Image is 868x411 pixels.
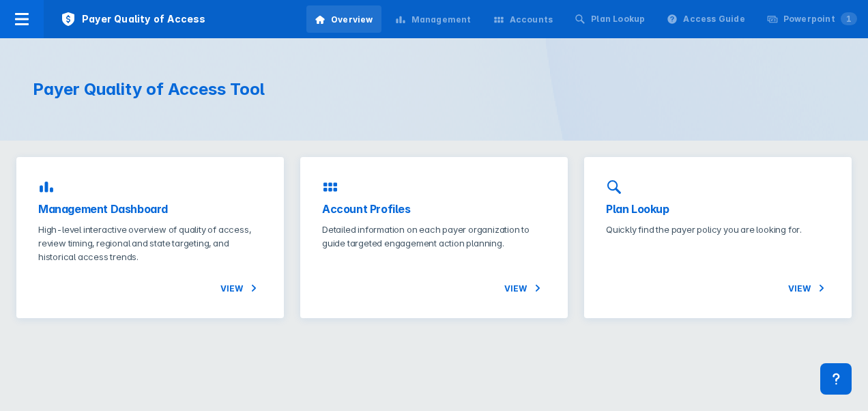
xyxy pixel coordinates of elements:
[38,201,262,217] h3: Management Dashboard
[38,223,262,264] p: High-level interactive overview of quality of access, review timing, regional and state targeting...
[683,13,744,25] div: Access Guide
[387,5,480,33] a: Management
[606,201,830,217] h3: Plan Lookup
[788,280,830,296] span: View
[306,5,381,33] a: Overview
[485,5,562,33] a: Accounts
[33,79,418,100] h1: Payer Quality of Access Tool
[16,157,284,318] a: Management DashboardHigh-level interactive overview of quality of access, review timing, regional...
[322,201,546,217] h3: Account Profiles
[510,14,553,26] div: Accounts
[820,363,852,395] div: Contact Support
[606,223,830,236] p: Quickly find the payer policy you are looking for.
[322,223,546,250] p: Detailed information on each payer organization to guide targeted engagement action planning.
[504,280,546,296] span: View
[331,14,373,26] div: Overview
[411,14,472,26] div: Management
[220,280,262,296] span: View
[300,157,568,318] a: Account ProfilesDetailed information on each payer organization to guide targeted engagement acti...
[783,13,857,25] div: Powerpoint
[841,12,857,25] span: 1
[591,13,645,25] div: Plan Lookup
